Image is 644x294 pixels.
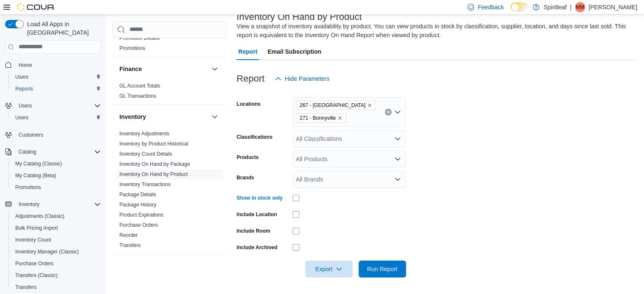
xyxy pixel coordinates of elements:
[8,281,104,293] button: Transfers
[119,82,160,89] span: GL Account Totals
[119,131,169,137] a: Inventory Adjustments
[12,247,101,257] span: Inventory Manager (Classic)
[119,201,156,208] span: Package History
[12,223,61,233] a: Bulk Pricing Import
[15,272,58,279] span: Transfers (Classic)
[296,113,346,123] span: 271 - Bonnyville
[15,225,58,231] span: Bulk Pricing Import
[15,74,28,80] span: Users
[12,72,32,82] a: Users
[8,83,104,95] button: Reports
[8,181,104,193] button: Promotions
[8,112,104,124] button: Users
[119,161,190,168] span: Inventory On Hand by Package
[237,74,265,84] h3: Report
[119,113,208,121] button: Inventory
[337,115,343,121] button: Remove 271 - Bonnyville from selection in this group
[113,81,227,104] div: Finance
[12,159,66,169] a: My Catalog (Classic)
[15,101,35,111] button: Users
[12,211,101,221] span: Adjustments (Classic)
[19,148,36,155] span: Catalog
[8,258,104,269] button: Purchase Orders
[300,114,336,122] span: 271 - Bonnyville
[394,156,401,162] button: Open list of options
[12,235,101,245] span: Inventory Count
[8,71,104,83] button: Users
[12,159,101,169] span: My Catalog (Classic)
[12,182,101,192] span: Promotions
[12,270,61,280] a: Transfers (Classic)
[238,43,257,60] span: Report
[119,181,171,187] a: Inventory Transactions
[119,151,172,157] span: Inventory Count Details
[8,158,104,170] button: My Catalog (Classic)
[12,211,68,221] a: Adjustments (Classic)
[12,113,32,123] a: Users
[15,147,101,157] span: Catalog
[8,234,104,246] button: Inventory Count
[12,258,101,269] span: Purchase Orders
[237,195,283,201] label: Show in stock only
[15,199,101,209] span: Inventory
[19,62,32,69] span: Home
[15,101,101,111] span: Users
[367,265,398,273] span: Run Report
[8,222,104,234] button: Bulk Pricing Import
[210,64,220,74] button: Finance
[19,201,39,208] span: Inventory
[394,135,401,142] button: Open list of options
[119,242,141,248] a: Transfers
[119,171,188,177] a: Inventory On Hand by Product
[310,261,348,278] span: Export
[305,261,353,278] button: Export
[15,130,47,140] a: Customers
[271,70,333,87] button: Hide Parameters
[15,260,54,267] span: Purchase Orders
[15,85,33,92] span: Reports
[15,213,64,220] span: Adjustments (Classic)
[119,65,208,73] button: Finance
[575,2,585,12] div: Melissa M
[12,170,101,181] span: My Catalog (Beta)
[119,93,156,99] a: GL Transactions
[12,182,44,192] a: Promotions
[15,284,36,291] span: Transfers
[15,114,28,121] span: Users
[15,248,79,255] span: Inventory Manager (Classic)
[2,146,104,158] button: Catalog
[285,74,329,83] span: Hide Parameters
[12,84,101,94] span: Reports
[296,101,376,110] span: 267 - Cold Lake
[12,247,82,257] a: Inventory Manager (Classic)
[511,3,528,11] input: Dark Mode
[119,140,188,147] span: Inventory by Product Historical
[394,109,401,115] button: Open list of options
[359,261,406,278] button: Run Report
[12,223,101,233] span: Bulk Pricing Import
[237,244,277,251] label: Include Archived
[119,35,160,41] a: Promotion Details
[119,212,163,218] a: Product Expirations
[2,59,104,71] button: Home
[2,198,104,210] button: Inventory
[367,103,372,108] button: Remove 267 - Cold Lake from selection in this group
[119,83,160,89] a: GL Account Totals
[119,130,169,137] span: Inventory Adjustments
[119,191,156,198] span: Package Details
[2,100,104,112] button: Users
[300,101,365,110] span: 267 - [GEOGRAPHIC_DATA]
[12,282,101,292] span: Transfers
[237,154,259,161] label: Products
[394,176,401,183] button: Open list of options
[15,184,41,191] span: Promotions
[12,72,101,82] span: Users
[15,199,43,209] button: Inventory
[119,222,158,228] a: Purchase Orders
[119,161,190,167] a: Inventory On Hand by Package
[268,43,321,60] span: Email Subscription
